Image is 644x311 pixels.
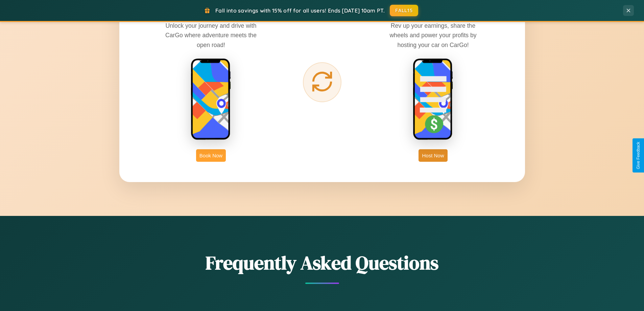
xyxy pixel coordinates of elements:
p: Unlock your journey and drive with CarGo where adventure meets the open road! [160,21,262,49]
div: Give Feedback [636,142,641,169]
img: rent phone [191,58,231,141]
button: Book Now [196,149,226,162]
button: Host Now [419,149,447,162]
h2: Frequently Asked Questions [119,250,525,276]
p: Rev up your earnings, share the wheels and power your profits by hosting your car on CarGo! [382,21,484,49]
button: FALL15 [390,5,418,16]
img: host phone [413,58,453,141]
span: Fall into savings with 15% off for all users! Ends [DATE] 10am PT. [215,7,385,14]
